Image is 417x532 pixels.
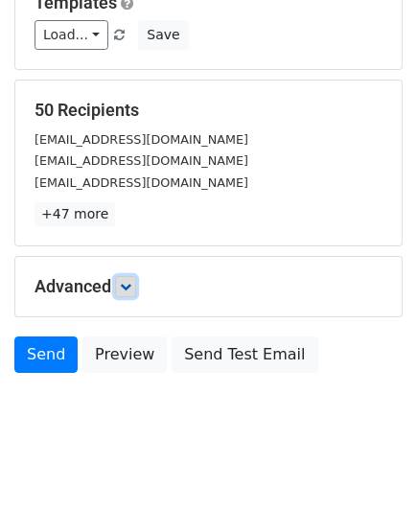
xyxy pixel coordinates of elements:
[35,100,382,121] h5: 50 Recipients
[138,20,188,50] button: Save
[35,175,248,190] small: [EMAIL_ADDRESS][DOMAIN_NAME]
[321,440,417,532] iframe: Chat Widget
[35,132,248,147] small: [EMAIL_ADDRESS][DOMAIN_NAME]
[14,336,78,373] a: Send
[172,336,317,373] a: Send Test Email
[82,336,167,373] a: Preview
[35,276,382,297] h5: Advanced
[35,20,108,50] a: Load...
[35,153,248,168] small: [EMAIL_ADDRESS][DOMAIN_NAME]
[35,202,115,226] a: +47 more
